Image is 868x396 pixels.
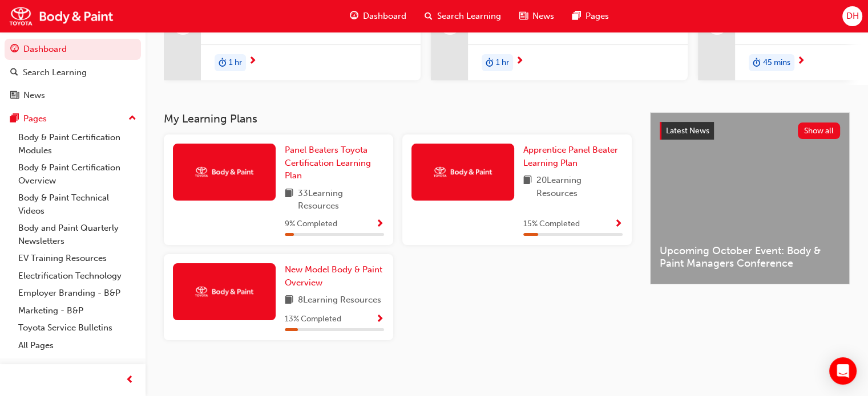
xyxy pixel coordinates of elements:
[486,55,494,70] span: duration-icon
[193,284,256,299] img: Trak
[229,56,242,70] span: 1 hr
[586,10,609,23] span: Pages
[614,217,623,231] button: Show Progress
[23,66,87,79] div: Search Learning
[10,114,19,124] span: pages-icon
[797,56,805,67] span: next-icon
[285,313,341,326] span: 13 % Completed
[376,312,384,326] button: Show Progress
[496,56,509,70] span: 1 hr
[23,112,47,125] div: Pages
[14,189,141,219] a: Body & Paint Technical Videos
[666,126,709,136] span: Latest News
[285,293,293,308] span: book-icon
[10,91,19,101] span: news-icon
[5,108,141,129] button: Pages
[14,219,141,250] a: Body and Paint Quarterly Newsletters
[846,10,858,23] span: DH
[14,159,141,189] a: Body & Paint Certification Overview
[763,56,790,70] span: 45 mins
[14,284,141,302] a: Employer Branding - B&P
[285,187,293,213] span: book-icon
[341,5,415,28] a: guage-iconDashboard
[14,302,141,320] a: Marketing - B&P
[572,9,581,23] span: pages-icon
[563,5,618,28] a: pages-iconPages
[376,315,384,325] span: Show Progress
[536,174,623,199] span: 20 Learning Resources
[798,123,841,139] button: Show all
[285,144,384,182] a: Panel Beaters Toyota Certification Learning Plan
[285,145,371,181] span: Panel Beaters Toyota Certification Learning Plan
[14,319,141,337] a: Toyota Service Bulletins
[5,85,141,106] a: News
[350,9,358,23] span: guage-icon
[614,219,623,230] span: Show Progress
[842,6,862,26] button: DH
[14,250,141,267] a: EV Training Resources
[10,44,19,55] span: guage-icon
[753,55,761,70] span: duration-icon
[219,55,227,70] span: duration-icon
[5,39,141,60] a: Dashboard
[510,5,563,28] a: news-iconNews
[523,144,623,169] a: Apprentice Panel Beater Learning Plan
[128,111,136,126] span: up-icon
[5,62,141,83] a: Search Learning
[298,293,381,308] span: 8 Learning Resources
[425,9,433,23] span: search-icon
[376,217,384,231] button: Show Progress
[523,218,580,231] span: 15 % Completed
[363,10,406,23] span: Dashboard
[164,112,632,125] h3: My Learning Plans
[650,112,850,284] a: Latest NewsShow allUpcoming October Event: Body & Paint Managers Conference
[532,10,554,23] span: News
[437,10,501,23] span: Search Learning
[829,357,857,385] div: Open Intercom Messenger
[519,9,528,23] span: news-icon
[285,218,337,231] span: 9 % Completed
[14,267,141,285] a: Electrification Technology
[6,3,117,29] img: Trak
[285,263,384,289] a: New Model Body & Paint Overview
[660,244,840,270] span: Upcoming October Event: Body & Paint Managers Conference
[431,165,494,179] img: Trak
[248,56,257,67] span: next-icon
[285,264,382,288] span: New Model Body & Paint Overview
[23,89,45,102] div: News
[126,373,134,387] span: prev-icon
[10,68,18,78] span: search-icon
[193,165,256,179] img: Trak
[523,145,618,168] span: Apprentice Panel Beater Learning Plan
[298,187,384,213] span: 33 Learning Resources
[5,36,141,108] button: DashboardSearch LearningNews
[660,122,840,140] a: Latest NewsShow all
[523,174,532,199] span: book-icon
[415,5,510,28] a: search-iconSearch Learning
[515,56,524,67] span: next-icon
[14,129,141,159] a: Body & Paint Certification Modules
[14,337,141,354] a: All Pages
[376,219,384,230] span: Show Progress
